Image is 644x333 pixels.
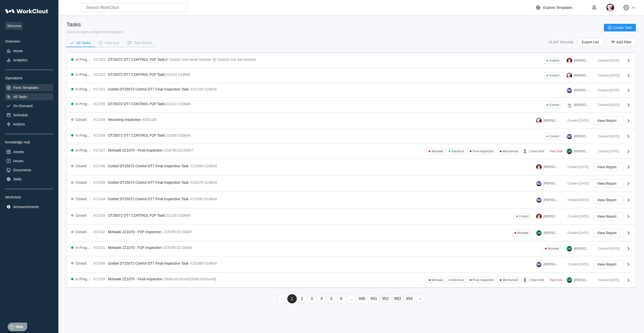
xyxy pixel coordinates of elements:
div: #17246 [93,164,106,168]
div: #17250 [93,102,106,106]
a: Closed#17242Mohawk ZZ1070 - P2P Inspection -Z18785-ZZ.00067Mohawk[PERSON_NAME]Created [DATE]View ... [67,225,636,241]
mark: @ Control Unit Job Number [212,58,256,62]
button: View Report [593,117,623,125]
a: Page 1 is your current page [287,294,297,303]
mark: Z18785 [165,148,177,152]
div: Created [DATE] [564,231,589,235]
button: View Report [593,196,623,204]
button: Past Due [95,39,124,47]
a: Explore Templates [535,5,589,11]
span: Simcona [5,22,23,30]
div: Created [DATE] [564,119,589,122]
a: Closed#17243DT25072 DT7 CONTROL P2P TaskC01105G18645Control[PERSON_NAME]Created [DATE]View Report [67,208,636,225]
span: - [176,246,177,250]
div: [PERSON_NAME] [544,182,559,185]
div: Closed [76,261,87,265]
a: In Progress#17252DT25072 DT7 CONTROL P2P TaskC01104G18645Control[PERSON_NAME]Created [DATE] [67,68,636,83]
a: Form Templates [5,84,53,91]
mark: G18645 [204,87,217,91]
a: In Progress#17239Mohawk ZZ1070 - Final Inspection -{field-not-found}-{field-not-found}MohawkElect... [67,273,636,288]
mark: C01105 [191,87,203,91]
div: Mohawk [517,231,529,235]
div: Explore Templates [543,6,572,10]
a: Page 990 [356,294,368,303]
div: #17248 [93,133,106,137]
div: Control [549,103,559,107]
div: Control [549,74,559,77]
div: [PERSON_NAME] [544,215,559,218]
mark: C01095 [164,133,177,137]
img: user-5.png [536,262,542,267]
img: user-5.png [567,134,572,139]
mark: C01102 [164,102,177,106]
div: Task Board [134,41,152,45]
a: Next page [416,294,425,303]
div: [PERSON_NAME] [574,74,590,77]
a: Skills [5,176,53,183]
input: Search WorkClout [81,3,187,12]
div: Mohawk [432,278,443,282]
div: 14,897 Records [548,40,573,44]
span: Export List [582,40,599,44]
span: Add Filter [616,40,632,44]
img: user.png [567,149,572,154]
span: DT25072 DT7 CONTROL P2P Task [108,72,164,77]
div: Final Inspection [473,150,494,153]
a: Page 994 [404,294,415,303]
div: Electrical [452,278,464,282]
button: All Tasks [67,39,95,47]
a: Closed#17246Gorbel DT25072 Control DT7 Final Inspection Task -C01089G18644[PERSON_NAME]Created [D... [67,159,636,175]
span: Gorbel DT25072 Control DT7 Final Inspection Task - [108,261,191,265]
div: Control [549,135,559,138]
div: On-Demand [13,104,32,108]
div: Created [DATE] [564,263,589,266]
img: user-4.png [536,118,542,123]
div: Created [DATE] [594,135,619,138]
div: #17249 [93,118,106,122]
span: View Report [597,198,617,202]
mark: ZZ.00066 [177,246,192,250]
img: user.png [567,277,572,283]
div: In Progress [76,102,91,106]
mark: G18644 [204,180,217,184]
div: #17253 [93,58,106,62]
div: Schedule [13,113,28,117]
mark: @ Control Unit Serial Number [164,58,211,62]
div: All Tasks [13,95,27,99]
div: Final Inspection [473,278,494,282]
mark: {field-not-found} [191,277,216,281]
div: Analytics [13,58,27,62]
div: Past Due [105,41,120,45]
div: Electrical [452,150,464,153]
a: Assets [5,148,53,155]
div: Created [DATE] [594,88,619,92]
div: Knowledge Hub [5,140,53,144]
span: - [190,277,191,281]
div: Overview [5,39,53,43]
button: Task Board [124,39,156,47]
div: Conduct tasks using form templates [67,30,123,34]
span: View Report [597,231,617,235]
mark: Z18785 [164,246,176,250]
span: Gorbel DT25072 Control DT7 Final Inspection Task - [108,87,191,91]
div: All Tasks [77,41,91,45]
div: #17241 [93,246,106,250]
a: Page 2 [297,294,307,303]
div: Created [DATE] [594,74,619,77]
mark: E0521R! [143,118,157,122]
a: Closed#17245Gorbel DT25072 Control DT7 Final Inspection Task -C01078G18644[PERSON_NAME]Created [D... [67,175,636,192]
a: In Progress#17247Mohawk ZZ1070 - Final Inspection -Z18785-ZZ.00067MohawkElectricalFinal Inspectio... [67,144,636,159]
button: View Report [593,212,623,220]
div: In Progress [76,87,91,91]
span: Gorbel DT25072 Control DT7 Final Inspection Task - [108,180,191,184]
span: DT25072 DT7 CONTROL P2P Task [108,213,164,217]
a: Page 993 [392,294,403,303]
div: Assets [13,150,24,154]
img: user-5.png [567,87,572,93]
div: Created [DATE] [594,59,619,62]
mark: C01078 [191,180,203,184]
img: user.png [567,246,572,251]
a: Actions [5,121,53,128]
div: Issues [13,159,23,163]
mark: C01089 [191,164,203,168]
